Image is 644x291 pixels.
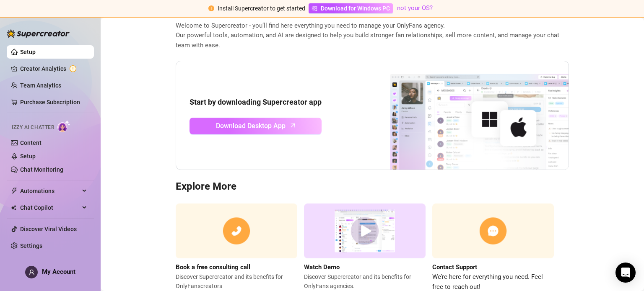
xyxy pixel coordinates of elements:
[359,61,569,170] img: download app
[20,62,87,75] a: Creator Analytics exclamation-circle
[312,5,317,11] span: windows
[20,184,80,198] span: Automations
[20,153,36,160] a: Setup
[176,180,569,193] h3: Explore More
[216,121,286,131] span: Download Desktop App
[20,99,80,106] a: Purchase Subscription
[29,269,35,276] span: user
[20,201,80,214] span: Chat Copilot
[20,166,63,173] a: Chat Monitoring
[309,3,393,13] a: Download for Windows PC
[12,124,54,131] span: Izzy AI Chatter
[42,268,75,276] span: My Account
[7,29,70,38] img: logo-BBDzfeDw.svg
[20,226,77,232] a: Discover Viral Videos
[176,263,250,271] strong: Book a free consulting call
[20,242,42,249] a: Settings
[615,263,636,283] div: Open Intercom Messenger
[288,121,298,130] span: arrow-up
[190,98,322,106] strong: Start by downloading Supercreator app
[20,82,61,89] a: Team Analytics
[176,272,297,291] span: Discover Supercreator and its benefits for OnlyFans creators
[190,118,322,134] a: Download Desktop Apparrow-up
[20,49,36,55] a: Setup
[218,5,305,12] span: Install Supercreator to get started
[176,203,297,258] img: consulting call
[176,21,569,51] span: Welcome to Supercreator - you’ll find here everything you need to manage your OnlyFans agency. Ou...
[397,4,433,12] a: not your OS?
[57,120,70,132] img: AI Chatter
[11,188,18,194] span: thunderbolt
[321,4,390,13] span: Download for Windows PC
[11,205,16,211] img: Chat Copilot
[432,203,554,258] img: contact support
[208,5,214,11] span: exclamation-circle
[304,263,340,271] strong: Watch Demo
[304,203,426,258] img: supercreator demo
[432,263,477,271] strong: Contact Support
[20,139,42,146] a: Content
[304,272,426,291] span: Discover Supercreator and its benefits for OnlyFans agencies.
